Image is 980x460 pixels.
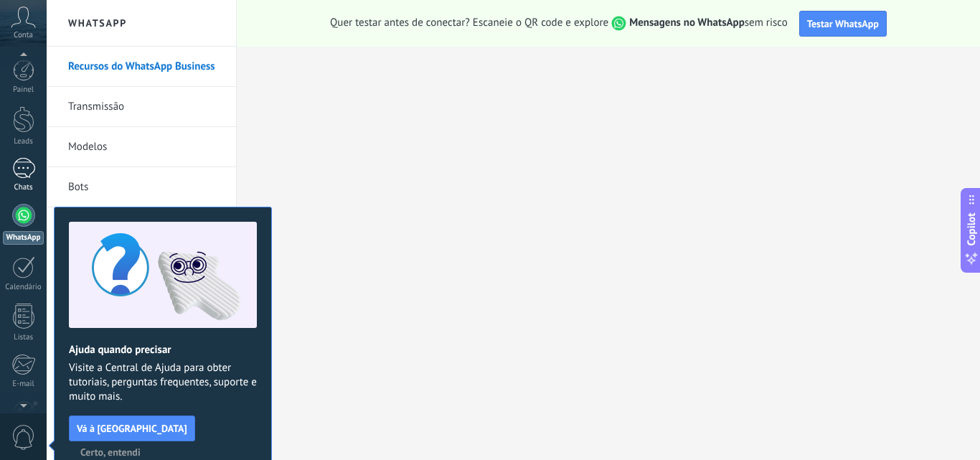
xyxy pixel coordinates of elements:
[69,416,195,441] button: Vá à [GEOGRAPHIC_DATA]
[799,11,887,37] button: Testar WhatsApp
[68,47,222,87] a: Recursos do WhatsApp Business
[3,231,44,245] div: WhatsApp
[68,167,222,207] a: Bots
[330,16,788,31] span: Quer testar antes de conectar? Escaneie o QR code e explore sem risco
[47,87,236,127] li: Transmissão
[3,183,44,192] div: Chats
[69,343,257,357] h2: Ajuda quando precisar
[80,447,141,457] span: Certo, entendi
[3,333,44,342] div: Listas
[3,283,44,292] div: Calendário
[47,167,236,207] li: Bots
[3,137,44,146] div: Leads
[807,17,879,30] span: Testar WhatsApp
[964,212,979,245] span: Copilot
[77,423,187,433] span: Vá à [GEOGRAPHIC_DATA]
[47,47,236,87] li: Recursos do WhatsApp Business
[69,361,257,404] span: Visite a Central de Ajuda para obter tutoriais, perguntas frequentes, suporte e muito mais.
[68,127,222,167] a: Modelos
[47,127,236,167] li: Modelos
[68,87,222,127] a: Transmissão
[14,31,33,40] span: Conta
[629,16,745,29] strong: Mensagens no WhatsApp
[3,380,44,389] div: E-mail
[3,85,44,95] div: Painel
